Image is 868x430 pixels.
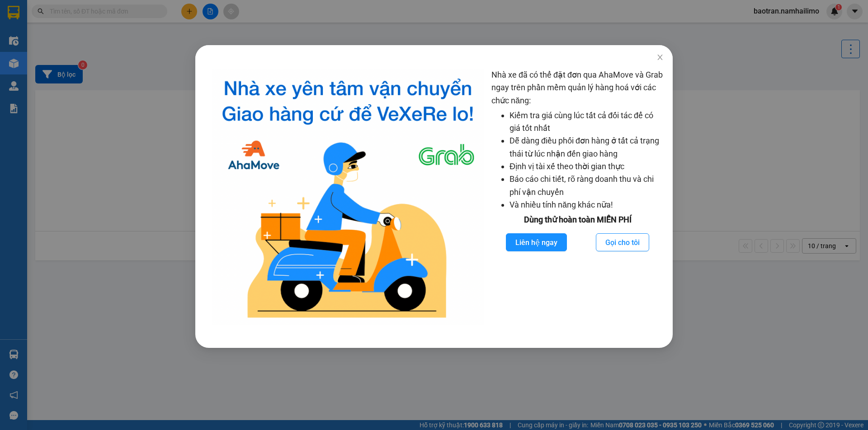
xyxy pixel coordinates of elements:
button: Gọi cho tôi [596,233,649,251]
span: Gọi cho tôi [605,237,640,248]
span: Liên hệ ngay [515,237,557,248]
li: Định vị tài xế theo thời gian thực [509,160,664,173]
img: logo [212,69,484,325]
li: Báo cáo chi tiết, rõ ràng doanh thu và chi phí vận chuyển [509,173,664,199]
button: Close [647,45,673,70]
li: Dễ dàng điều phối đơn hàng ở tất cả trạng thái từ lúc nhận đến giao hàng [509,134,664,160]
div: Dùng thử hoàn toàn MIỄN PHÍ [491,213,664,226]
li: Và nhiều tính năng khác nữa! [509,199,664,211]
li: Kiểm tra giá cùng lúc tất cả đối tác để có giá tốt nhất [509,109,664,135]
button: Liên hệ ngay [506,233,567,251]
div: Nhà xe đã có thể đặt đơn qua AhaMove và Grab ngay trên phần mềm quản lý hàng hoá với các chức năng: [491,69,664,325]
span: close [656,54,664,61]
